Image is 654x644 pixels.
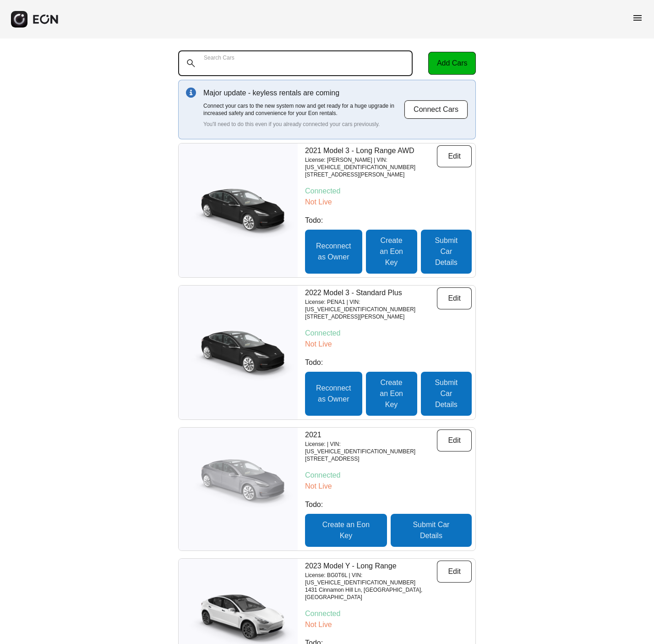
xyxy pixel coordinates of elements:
p: Connected [305,608,472,619]
p: Not Live [305,619,472,630]
button: Connect Cars [404,100,468,119]
p: License: BG0T6L | VIN: [US_VEHICLE_IDENTIFICATION_NUMBER] [305,572,437,586]
button: Edit [437,145,472,167]
p: License: PENA1 | VIN: [US_VEHICLE_IDENTIFICATION_NUMBER] [305,298,437,313]
p: Todo: [305,215,472,226]
p: Todo: [305,499,472,510]
p: 2021 Model 3 - Long Range AWD [305,145,437,156]
p: Connected [305,470,472,481]
img: car [179,181,298,240]
p: Connect your cars to the new system now and get ready for a huge upgrade in increased safety and ... [203,102,404,117]
button: Submit Car Details [391,514,472,547]
button: Reconnect as Owner [305,372,362,416]
img: car [179,459,298,519]
button: Submit Car Details [421,230,472,274]
p: Connected [305,186,472,197]
img: info [186,88,196,98]
p: Connected [305,328,472,339]
p: 1431 Cinnamon Hill Ln, [GEOGRAPHIC_DATA], [GEOGRAPHIC_DATA] [305,586,437,601]
p: License: | VIN: [US_VEHICLE_IDENTIFICATION_NUMBER] [305,440,437,455]
p: 2023 Model Y - Long Range [305,561,437,572]
p: [STREET_ADDRESS] [305,455,437,462]
p: [STREET_ADDRESS][PERSON_NAME] [305,171,437,178]
p: License: [PERSON_NAME] | VIN: [US_VEHICLE_IDENTIFICATION_NUMBER] [305,156,437,171]
button: Submit Car Details [421,372,472,416]
button: Create an Eon Key [366,372,417,416]
p: Not Live [305,481,472,492]
button: Edit [437,429,472,451]
p: [STREET_ADDRESS][PERSON_NAME] [305,313,437,320]
button: Edit [437,287,472,309]
p: Not Live [305,197,472,208]
p: Major update - keyless rentals are coming [203,88,404,99]
button: Reconnect as Owner [305,230,362,274]
p: Not Live [305,339,472,350]
img: car [179,323,298,382]
p: 2022 Model 3 - Standard Plus [305,287,437,298]
span: menu [632,12,643,23]
p: 2021 [305,429,437,440]
button: Create an Eon Key [366,230,417,274]
button: Add Cars [428,52,476,75]
button: Create an Eon Key [305,514,387,547]
label: Search Cars [204,54,234,61]
p: Todo: [305,357,472,368]
button: Edit [437,561,472,583]
p: You'll need to do this even if you already connected your cars previously. [203,121,404,128]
